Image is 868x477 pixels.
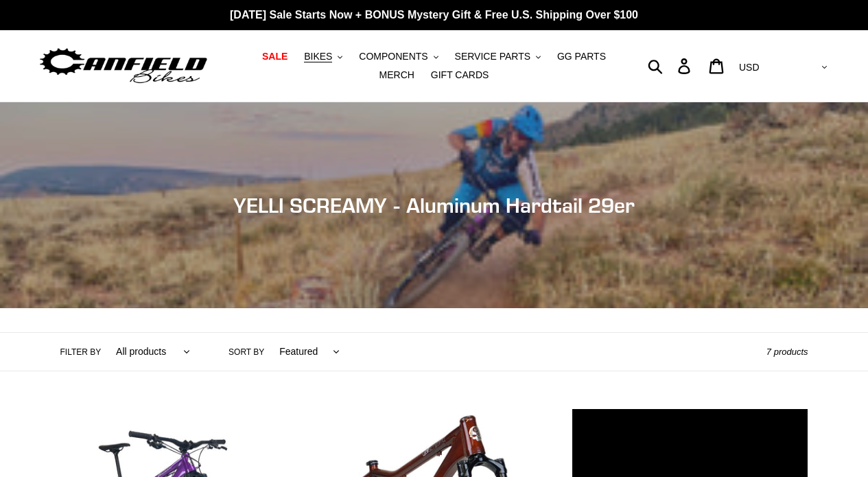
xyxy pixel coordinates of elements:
[38,45,209,88] img: Canfield Bikes
[373,66,421,84] a: MERCH
[262,51,288,62] span: SALE
[766,347,808,357] span: 7 products
[424,66,496,84] a: GIFT CARDS
[431,69,489,81] span: GIFT CARDS
[297,47,349,66] button: BIKES
[448,47,548,66] button: SERVICE PARTS
[304,51,332,62] span: BIKES
[557,51,606,62] span: GG PARTS
[359,51,427,62] span: COMPONENTS
[379,69,414,81] span: MERCH
[233,193,635,218] span: YELLI SCREAMY - Aluminum Hardtail 29er
[352,47,445,66] button: COMPONENTS
[60,346,102,358] label: Filter by
[455,51,530,62] span: SERVICE PARTS
[228,346,264,358] label: Sort by
[550,47,613,66] a: GG PARTS
[255,47,294,66] a: SALE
